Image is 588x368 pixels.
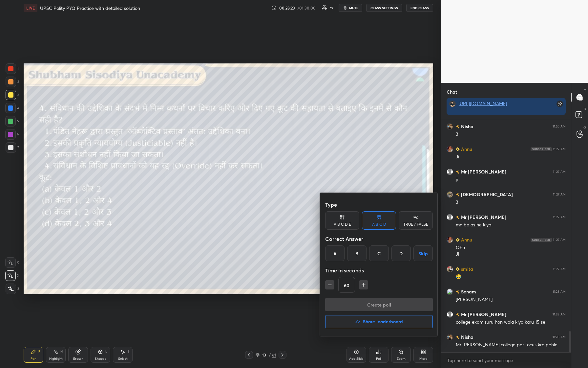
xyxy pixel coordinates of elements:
[347,245,367,261] div: B
[372,222,386,226] div: A B C D
[369,245,388,261] div: C
[325,232,433,245] div: Correct Answer
[325,198,433,211] div: Type
[391,245,411,261] div: D
[334,222,351,226] div: A B C D E
[325,264,433,277] div: Time in seconds
[325,245,345,261] div: A
[325,315,433,328] button: Share leaderboard
[413,245,433,261] button: Skip
[403,222,428,226] div: TRUE / FALSE
[363,319,403,324] h4: Share leaderboard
